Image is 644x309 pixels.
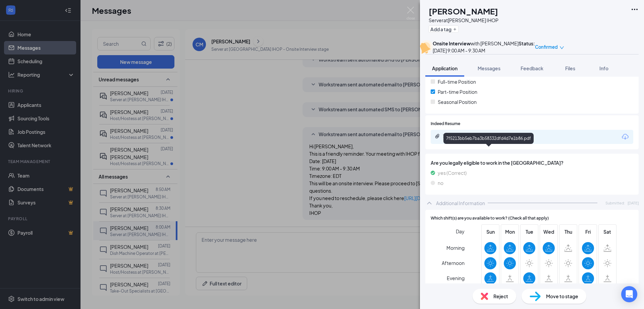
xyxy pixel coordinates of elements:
span: Seasonal Position [438,98,477,106]
span: Files [565,65,575,71]
span: Mon [504,228,516,235]
span: Afternoon [442,257,465,269]
span: Tue [523,228,535,235]
span: no [438,179,443,187]
div: [DATE] 9:00 AM - 9:30 AM [433,47,519,54]
b: Onsite Interview [433,40,471,46]
span: Which shift(s) are you available to work? (Check all that apply) [431,215,549,222]
div: Open Intercom Messenger [621,286,637,302]
span: Evening [447,272,465,284]
span: Feedback [521,65,543,71]
a: Paperclip7f5213bb5eb7ba3b58332dfd4d7e1b86.pdf [435,133,543,140]
div: 7f5213bb5eb7ba3b58332dfd4d7e1b86.pdf [443,133,537,139]
span: Morning [446,242,465,254]
span: yes (Correct) [438,169,467,177]
div: with [PERSON_NAME] [433,40,519,47]
span: Sun [484,228,496,235]
button: PlusAdd a tag [429,26,459,33]
span: Sat [601,228,613,235]
span: Fri [582,228,594,235]
span: Confirmed [535,44,558,50]
span: Day [456,228,465,235]
span: Thu [562,228,574,235]
svg: Paperclip [435,133,440,139]
span: [DATE] [628,200,639,206]
span: Indeed Resume [431,121,460,127]
span: Part-time Position [438,88,477,95]
span: Submitted: [605,200,625,206]
span: Move to stage [546,293,578,300]
div: 7f5213bb5eb7ba3b58332dfd4d7e1b86.pdf [443,133,534,144]
svg: ChevronUp [425,199,433,207]
span: Full-time Position [438,78,476,85]
svg: Ellipses [631,5,639,13]
span: down [559,45,564,50]
div: Additional Information [436,200,485,206]
svg: Download [621,133,629,141]
span: Reject [493,293,508,300]
span: Info [599,65,608,71]
span: Messages [478,65,500,71]
svg: Plus [453,27,457,31]
h1: [PERSON_NAME] [429,5,498,17]
div: Status : [519,40,535,54]
div: Server at [PERSON_NAME] IHOP [429,17,498,24]
span: Wed [543,228,555,235]
span: Application [432,65,458,71]
span: Are you legally eligible to work in the [GEOGRAPHIC_DATA]? [431,159,633,166]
